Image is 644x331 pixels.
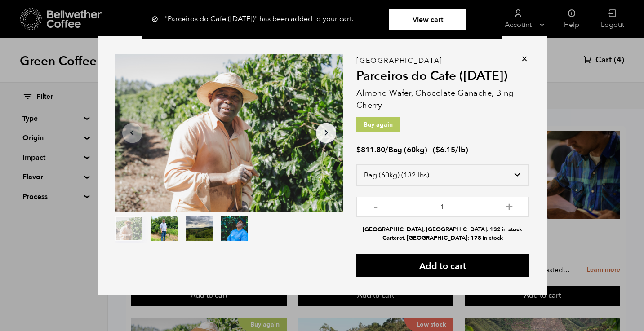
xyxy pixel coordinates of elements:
span: $ [356,145,361,155]
button: - [370,201,381,210]
span: Bag (60kg) [388,145,427,155]
button: + [504,201,515,210]
span: / [385,145,388,155]
p: Buy again [356,117,400,132]
li: [GEOGRAPHIC_DATA], [GEOGRAPHIC_DATA]: 132 in stock [356,225,529,234]
bdi: 6.15 [435,145,455,155]
button: Add to cart [356,254,529,277]
span: $ [435,145,440,155]
span: ( ) [433,145,468,155]
li: Carteret, [GEOGRAPHIC_DATA]: 178 in stock [356,234,529,243]
h2: Parceiros do Cafe ([DATE]) [356,69,529,84]
span: /lb [455,145,466,155]
bdi: 811.80 [356,145,385,155]
p: Almond Wafer, Chocolate Ganache, Bing Cherry [356,87,529,111]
